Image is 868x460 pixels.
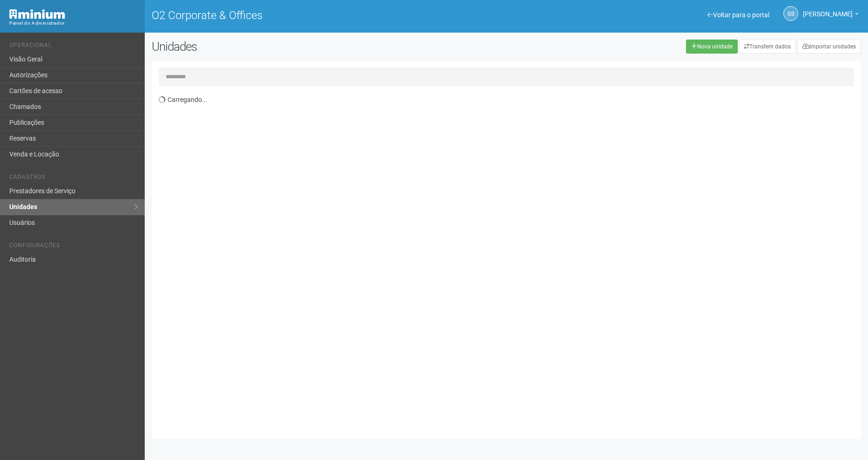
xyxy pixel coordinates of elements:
[9,174,138,183] li: Cadastros
[152,9,499,21] h1: O2 Corporate & Offices
[803,1,853,18] span: Gabriela Souza
[9,42,138,52] li: Operacional
[783,6,798,21] a: GS
[159,91,861,432] div: Carregando...
[707,11,769,19] a: Voltar para o portal
[9,242,138,252] li: Configurações
[9,19,138,27] div: Painel do Administrador
[152,40,439,54] h2: Unidades
[803,12,859,19] a: [PERSON_NAME]
[686,40,738,54] a: Nova unidade
[739,40,796,54] a: Transferir dados
[797,40,861,54] a: Importar unidades
[9,9,65,19] img: Minium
